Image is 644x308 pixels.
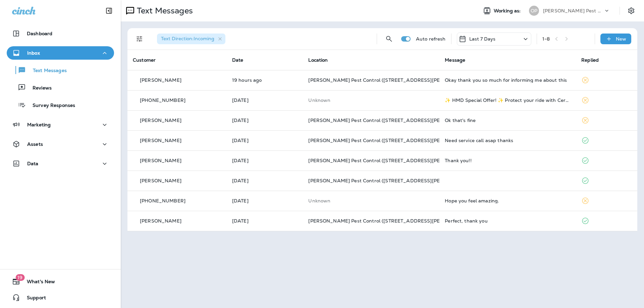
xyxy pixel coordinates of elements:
[232,98,298,103] p: Sep 24, 2025 01:56 PM
[543,8,603,13] p: [PERSON_NAME] Pest Control
[140,138,181,143] p: [PERSON_NAME]
[7,118,114,131] button: Marketing
[26,68,67,74] p: Text Messages
[7,157,114,170] button: Data
[27,161,39,166] p: Data
[445,158,571,163] div: Thank you!!
[232,218,298,224] p: Sep 19, 2025 12:32 PM
[232,178,298,183] p: Sep 22, 2025 06:35 AM
[469,36,496,42] p: Last 7 Days
[308,137,475,143] span: [PERSON_NAME] Pest Control ([STREET_ADDRESS][PERSON_NAME])
[15,274,24,281] span: 19
[232,158,298,163] p: Sep 22, 2025 09:51 AM
[161,36,214,42] span: Text Direction : Incoming
[7,46,114,60] button: Inbox
[308,178,475,184] span: [PERSON_NAME] Pest Control ([STREET_ADDRESS][PERSON_NAME])
[27,31,52,36] p: Dashboard
[26,85,52,91] p: Reviews
[445,57,465,63] span: Message
[133,57,156,63] span: Customer
[140,198,185,203] p: [PHONE_NUMBER]
[26,103,75,109] p: Survey Responses
[27,141,43,147] p: Assets
[581,57,599,63] span: Replied
[529,6,539,16] div: OP
[232,118,298,123] p: Sep 23, 2025 08:28 AM
[232,57,244,63] span: Date
[445,98,571,103] div: ✨ HMD Special Offer! ✨ Protect your ride with Ceramic Windshield Tint for just $125 (70% only). ⏳...
[140,118,181,123] p: [PERSON_NAME]
[494,8,522,14] span: Working as:
[445,118,571,123] div: Ok that's fine
[445,218,571,224] div: Perfect, thank you
[133,32,146,46] button: Filters
[100,4,118,17] button: Collapse Sidebar
[7,291,114,304] button: Support
[140,178,181,183] p: [PERSON_NAME]
[20,295,46,303] span: Support
[308,117,475,123] span: [PERSON_NAME] Pest Control ([STREET_ADDRESS][PERSON_NAME])
[308,98,434,103] p: This customer does not have a last location and the phone number they messaged is not assigned to...
[232,138,298,143] p: Sep 22, 2025 06:37 PM
[625,5,637,17] button: Settings
[416,36,446,42] p: Auto refresh
[382,32,396,46] button: Search Messages
[134,6,193,16] p: Text Messages
[308,77,475,83] span: [PERSON_NAME] Pest Control ([STREET_ADDRESS][PERSON_NAME])
[7,98,114,112] button: Survey Responses
[445,198,571,203] div: Hope you feel amazing.
[616,36,626,42] p: New
[140,98,185,103] p: [PHONE_NUMBER]
[232,77,298,83] p: Sep 25, 2025 06:39 PM
[140,158,181,163] p: [PERSON_NAME]
[542,36,550,42] div: 1 - 8
[7,275,114,288] button: 19What's New
[27,50,40,56] p: Inbox
[140,77,181,83] p: [PERSON_NAME]
[308,158,475,164] span: [PERSON_NAME] Pest Control ([STREET_ADDRESS][PERSON_NAME])
[232,198,298,203] p: Sep 20, 2025 09:56 AM
[7,27,114,40] button: Dashboard
[445,138,571,143] div: Need service call asap thanks
[7,80,114,95] button: Reviews
[7,63,114,77] button: Text Messages
[140,218,181,224] p: [PERSON_NAME]
[308,198,434,203] p: This customer does not have a last location and the phone number they messaged is not assigned to...
[27,122,51,127] p: Marketing
[157,34,225,44] div: Text Direction:Incoming
[7,137,114,151] button: Assets
[308,57,328,63] span: Location
[445,77,571,83] div: Okay thank you so much for informing me about this
[308,218,475,224] span: [PERSON_NAME] Pest Control ([STREET_ADDRESS][PERSON_NAME])
[20,279,55,287] span: What's New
